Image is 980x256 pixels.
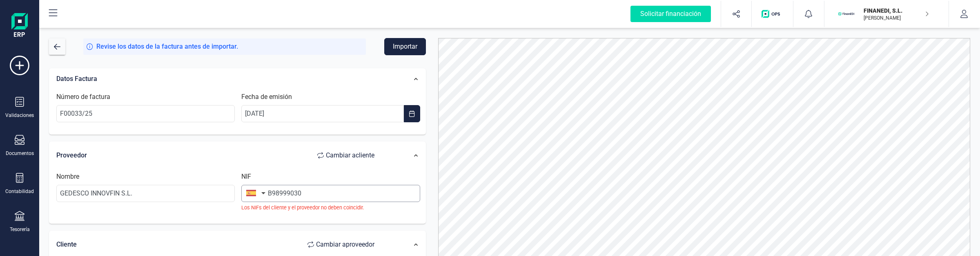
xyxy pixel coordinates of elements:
[241,92,292,102] label: Fecha de emisión
[5,112,34,119] div: Validaciones
[56,236,383,253] div: Cliente
[241,172,251,182] label: NIF
[309,147,383,164] button: Cambiar acliente
[299,236,383,253] button: Cambiar aproveedor
[384,38,426,55] button: Importar
[56,147,383,164] div: Proveedor
[241,204,420,211] small: Los NIFs del cliente y el proveedor no deben coincidir.
[326,150,374,160] span: Cambiar a cliente
[52,70,387,88] div: Datos Factura
[96,42,238,52] span: Revise los datos de la factura antes de importar.
[864,15,929,21] p: [PERSON_NAME]
[630,6,711,22] div: Solicitar financiación
[11,13,28,39] img: Logo Finanedi
[762,10,783,18] img: Logo de OPS
[757,1,788,27] button: Logo de OPS
[6,150,34,157] div: Documentos
[56,92,110,102] label: Número de factura
[864,7,929,15] p: FINANEDI, S.L.
[621,1,721,27] button: Solicitar financiación
[10,226,30,233] div: Tesorería
[834,1,939,27] button: FIFINANEDI, S.L.[PERSON_NAME]
[837,5,855,23] img: FI
[5,188,34,195] div: Contabilidad
[56,172,79,182] label: Nombre
[316,240,374,249] span: Cambiar a proveedor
